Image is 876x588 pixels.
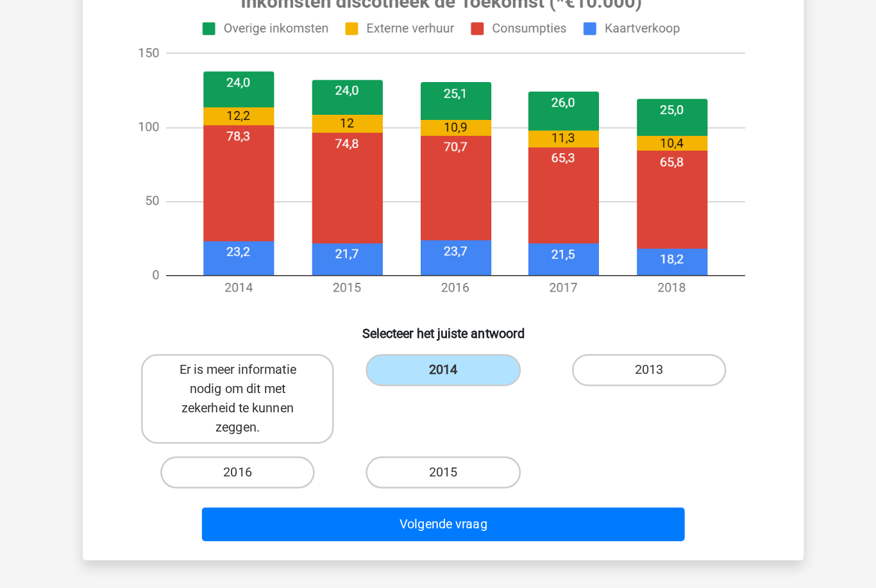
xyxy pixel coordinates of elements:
[376,367,500,392] label: 2014
[376,449,500,475] label: 2015
[196,367,350,439] label: Er is meer informatie nodig om dit met zekerheid te kunnen zeggen.
[169,334,707,357] h6: Selecteer het juiste antwoord
[541,367,665,392] label: 2013
[244,490,632,517] button: Volgende vraag
[211,449,335,475] label: 2016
